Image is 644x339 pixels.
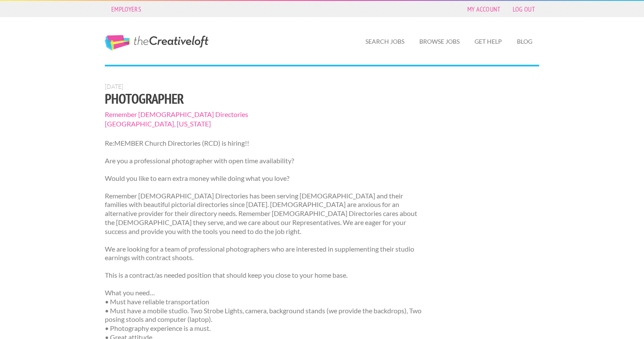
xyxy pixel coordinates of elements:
[359,32,411,51] a: Search Jobs
[105,110,427,119] span: Remember [DEMOGRAPHIC_DATA] Directories
[468,32,509,51] a: Get Help
[105,91,427,106] h1: Photographer
[510,32,539,51] a: Blog
[508,3,539,15] a: Log Out
[413,32,466,51] a: Browse Jobs
[105,271,427,280] p: This is a contract/as needed position that should keep you close to your home base.
[105,192,427,236] p: Remember [DEMOGRAPHIC_DATA] Directories has been serving [DEMOGRAPHIC_DATA] and their families wi...
[105,119,427,129] span: [GEOGRAPHIC_DATA], [US_STATE]
[105,35,208,51] a: The Creative Loft
[105,83,123,90] span: [DATE]
[463,3,505,15] a: My Account
[107,3,145,15] a: Employers
[105,139,427,148] p: Re:MEMBER Church Directories (RCD) is hiring!!
[105,245,427,263] p: We are looking for a team of professional photographers who are interested in supplementing their...
[105,174,427,183] p: Would you like to earn extra money while doing what you love?
[105,156,427,165] p: Are you a professional photographer with open time availability?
